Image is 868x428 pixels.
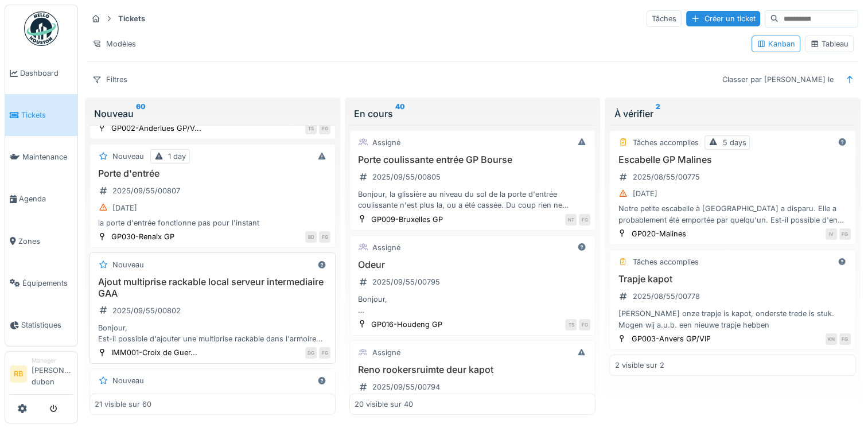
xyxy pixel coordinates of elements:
div: [DATE] [632,188,657,199]
a: Maintenance [5,136,77,178]
div: Nouveau [112,151,144,162]
div: GP002-Anderlues GP/V... [111,123,201,134]
div: Nouveau [112,259,144,270]
span: Agenda [19,193,73,204]
div: Filtres [87,71,133,88]
span: Équipements [22,278,73,289]
div: GP016-Houdeng GP [371,319,442,330]
span: Tickets [21,110,73,120]
div: Bonjour, la glissière au niveau du sol de la porte d'entrée coulissante n'est plus la, ou a été c... [355,189,590,211]
div: FG [319,123,330,134]
div: Créer un ticket [686,11,760,26]
strong: Tickets [114,13,150,24]
div: 2025/08/55/00778 [632,291,699,302]
div: Tâches [647,10,682,27]
div: 2025/09/55/00802 [112,305,181,316]
div: FG [579,319,590,330]
h3: Odeur [355,259,590,270]
div: TS [565,319,577,330]
div: DG [305,347,317,359]
div: Assigné [372,137,400,148]
div: 1 day [168,151,186,162]
a: Équipements [5,262,77,304]
div: la porte d'entrée fonctionne pas pour l'instant [95,217,330,228]
div: Tâches accomplies [632,256,698,267]
sup: 40 [395,107,405,120]
sup: 60 [136,107,146,120]
div: 21 visible sur 60 [95,399,151,410]
h3: Porte d'entrée [95,168,330,179]
div: IV [826,228,837,240]
div: 5 days [722,137,746,148]
div: BD [305,231,317,243]
span: Zones [18,236,73,247]
div: Bonjour, Depuis quelques semaines, il y a une petite odeur d’égout dans la salle. Elle vient peut... [355,294,590,316]
div: 2025/09/55/00807 [112,185,180,196]
h3: Porte coulissante entrée GP Bourse [355,154,590,165]
div: KN [826,333,837,345]
img: Badge_color-CXgf-gQk.svg [24,11,59,46]
a: Agenda [5,178,77,220]
span: Maintenance [22,151,73,162]
span: Statistiques [21,320,73,330]
div: 2025/08/55/00775 [632,172,699,182]
div: Kanban [757,38,795,49]
a: Zones [5,220,77,262]
a: Dashboard [5,52,77,94]
div: Tâches accomplies [632,137,698,148]
h3: Trapje kapot [614,274,850,285]
div: GP030-Renaix GP [111,231,174,242]
div: [DATE] [112,203,137,213]
div: IMM001-Croix de Guer... [111,347,197,358]
div: Tableau [810,38,848,49]
div: [PERSON_NAME] onze trapje is kapot, onderste trede is stuk. Mogen wij a.u.b. een nieuwe trapje he... [614,308,850,330]
div: Notre petite escabelle à [GEOGRAPHIC_DATA] a disparu. Elle a probablement été emportée par quelqu... [614,203,850,225]
a: Tickets [5,94,77,136]
h3: Ajout multiprise rackable local serveur intermediaire GAA [95,277,330,298]
div: Nouveau [94,107,331,120]
div: FG [319,347,330,359]
div: TS [305,123,317,134]
div: 2 visible sur 2 [614,360,664,371]
h3: Reno rookersruimte deur kapot [355,364,590,375]
h3: Escabelle GP Malines [614,154,850,165]
div: Modèles [87,36,141,52]
span: Dashboard [20,68,73,79]
div: Assigné [372,242,400,253]
a: Statistiques [5,304,77,346]
div: En cours [354,107,591,120]
div: FG [319,231,330,243]
div: Bonjour, Est-il possible d'ajouter une multiprise rackable dans l'armoire serveur du local interm... [95,322,330,344]
div: GP020-Malines [631,228,686,239]
sup: 2 [655,107,660,120]
div: GP009-Bruxelles GP [371,214,443,225]
div: NT [565,214,577,225]
div: Nouveau [112,375,144,386]
div: FG [839,333,851,345]
div: FG [839,228,851,240]
div: Classer par [PERSON_NAME] le [717,71,839,88]
div: 20 visible sur 40 [355,399,413,410]
div: 2025/09/55/00805 [372,172,441,182]
div: GP003-Anvers GP/VIP [631,333,710,344]
div: FG [579,214,590,225]
div: 2025/09/55/00794 [372,382,440,392]
a: RB Manager[PERSON_NAME] dubon [10,356,73,395]
div: À vérifier [614,107,851,120]
div: 2025/09/55/00795 [372,277,440,287]
h3: Frigo bar [95,393,330,404]
div: Assigné [372,347,400,358]
div: Manager [32,356,73,365]
li: [PERSON_NAME] dubon [32,356,73,392]
li: RB [10,365,27,383]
